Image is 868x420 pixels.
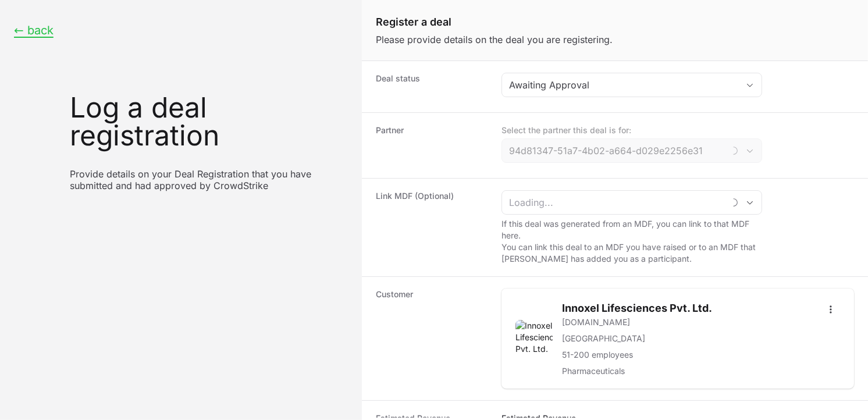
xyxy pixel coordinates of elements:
[562,365,712,377] p: Pharmaceuticals
[502,139,724,162] input: Loading...
[562,349,712,361] p: 51-200 employees
[14,23,54,38] button: ← back
[821,300,840,319] button: Open options
[738,139,762,162] div: Open
[70,94,348,150] h1: Log a deal registration
[502,191,724,214] input: Loading...
[562,300,712,316] h2: Innoxel Lifesciences Pvt. Ltd.
[376,33,854,47] p: Please provide details on the deal you are registering.
[515,320,553,357] img: Innoxel Lifesciences Pvt. Ltd.
[376,289,488,389] dt: Customer
[502,73,762,97] button: Awaiting Approval
[376,14,854,30] h1: Register a deal
[562,333,712,344] p: [GEOGRAPHIC_DATA]
[738,191,762,214] div: Open
[501,218,762,265] p: If this deal was generated from an MDF, you can link to that MDF here. You can link this deal to ...
[376,73,488,101] dt: Deal status
[70,168,348,191] p: Provide details on your Deal Registration that you have submitted and had approved by CrowdStrike
[376,124,488,166] dt: Partner
[562,316,712,328] a: [DOMAIN_NAME]
[501,124,762,136] label: Select the partner this deal is for:
[509,78,738,92] div: Awaiting Approval
[376,190,488,265] dt: Link MDF (Optional)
